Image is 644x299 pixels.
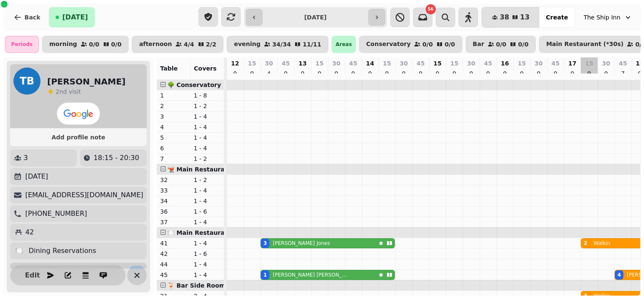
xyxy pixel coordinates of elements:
[282,69,289,78] p: 0
[518,69,525,78] p: 0
[132,36,223,53] button: afternoon4/42/2
[569,69,576,78] p: 0
[450,59,458,68] p: 15
[315,59,323,68] p: 15
[29,246,96,256] p: Dining Reservations
[473,41,484,48] p: Bar
[249,69,255,78] p: 0
[160,102,187,110] p: 2
[24,14,40,20] span: Back
[485,69,491,78] p: 0
[586,69,593,78] p: 9
[263,240,267,247] div: 3
[333,69,340,78] p: 0
[518,41,529,47] p: 0 / 0
[47,76,126,87] h2: [PERSON_NAME]
[232,69,239,78] p: 0
[422,41,433,47] p: 0 / 0
[367,69,373,78] p: 0
[359,36,462,53] button: Conservatory0/00/0
[433,59,441,68] p: 15
[619,59,627,68] p: 45
[366,59,374,68] p: 14
[194,260,221,269] p: 1 - 4
[194,123,221,131] p: 1 - 4
[89,41,99,47] p: 0 / 0
[194,65,217,72] span: Covers
[539,7,574,27] button: Create
[184,41,194,47] p: 4 / 4
[484,59,492,68] p: 45
[56,87,81,96] p: visit
[194,102,221,110] p: 1 - 2
[266,69,272,78] p: 4
[617,272,621,278] div: 4
[584,240,587,247] div: 2
[206,41,217,47] p: 2 / 2
[194,144,221,152] p: 1 - 4
[518,59,526,68] p: 15
[24,267,41,284] button: Edit
[248,59,256,68] p: 15
[265,59,273,68] p: 30
[167,229,254,236] span: 🍽️ Main Restaurant (*40s)
[194,91,221,100] p: 1 - 8
[417,69,424,78] p: 0
[593,240,610,247] p: Walkin
[160,250,187,258] p: 42
[482,7,540,27] button: 3813
[451,69,458,78] p: 0
[42,36,129,53] button: morning0/00/0
[349,59,357,68] p: 45
[160,91,187,100] p: 1
[520,14,529,21] span: 13
[263,272,267,278] div: 1
[7,7,47,27] button: Back
[272,41,291,47] p: 34 / 34
[194,155,221,163] p: 1 - 2
[384,69,390,78] p: 0
[546,41,624,48] p: Main Restaurant (*30s)
[20,134,137,140] span: Add profile note
[299,69,306,78] p: 0
[194,239,221,247] p: 1 - 4
[416,59,424,68] p: 45
[160,239,187,247] p: 41
[194,250,221,258] p: 1 - 6
[15,246,24,256] p: 🍽️
[273,272,350,278] p: [PERSON_NAME] [PERSON_NAME]
[27,272,38,279] span: Edit
[383,59,391,68] p: 15
[445,41,455,47] p: 0 / 0
[111,41,122,47] p: 0 / 0
[227,36,328,53] button: evening34/3411/11
[303,41,321,47] p: 11 / 11
[160,271,187,279] p: 45
[56,88,59,95] span: 2
[434,69,441,78] p: 0
[62,14,88,21] span: [DATE]
[467,59,475,68] p: 30
[160,176,187,184] p: 32
[298,59,306,68] p: 13
[139,41,172,48] p: afternoon
[24,153,28,163] p: 3
[273,240,330,247] p: [PERSON_NAME] Jones
[59,88,69,95] span: nd
[49,7,95,27] button: [DATE]
[160,123,187,131] p: 4
[160,65,178,72] span: Table
[231,59,239,68] p: 12
[501,59,509,68] p: 16
[49,41,77,48] p: morning
[194,133,221,142] p: 1 - 4
[160,155,187,163] p: 7
[620,69,626,78] p: 7
[194,176,221,184] p: 1 - 2
[13,132,143,143] button: Add profile note
[194,112,221,121] p: 1 - 4
[551,59,559,68] p: 45
[160,144,187,152] p: 6
[603,69,609,78] p: 0
[585,59,593,68] p: 15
